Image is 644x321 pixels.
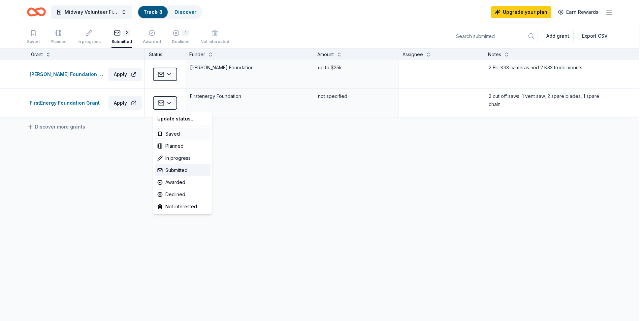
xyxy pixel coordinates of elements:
[155,188,211,201] div: Declined
[155,152,211,164] div: In progress
[155,176,211,188] div: Awarded
[155,140,211,152] div: Planned
[155,113,211,125] div: Update status...
[155,164,211,176] div: Submitted
[155,201,211,213] div: Not interested
[155,128,211,140] div: Saved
